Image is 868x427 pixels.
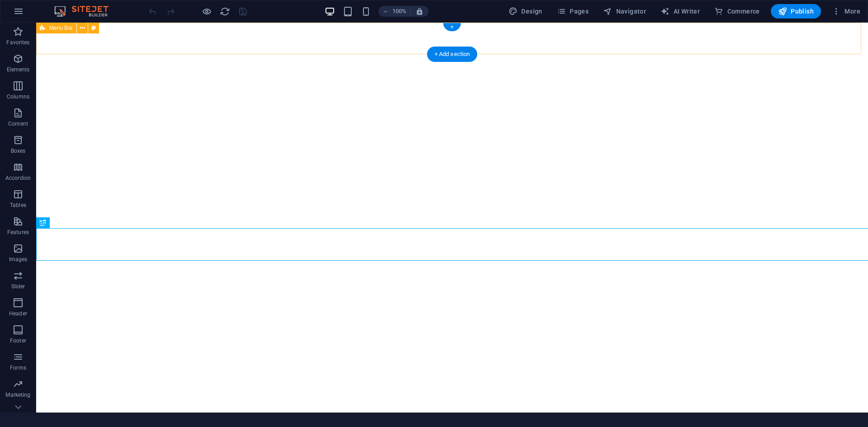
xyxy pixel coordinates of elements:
[415,7,424,15] i: On resize automatically adjust zoom level to fit chosen device.
[11,283,25,290] p: Slider
[771,4,821,19] button: Publish
[427,47,477,62] div: + Add section
[52,6,120,17] img: Editor Logo
[660,7,700,16] span: AI Writer
[6,39,29,46] p: Favorites
[10,337,26,344] p: Footer
[219,6,230,17] button: reload
[49,25,73,31] span: Menu Bar
[378,6,410,17] button: 100%
[714,7,760,16] span: Commerce
[509,7,542,16] span: Design
[11,147,26,155] p: Boxes
[505,4,546,19] button: Design
[5,174,31,182] p: Accordion
[557,7,589,16] span: Pages
[7,66,30,73] p: Elements
[711,4,764,19] button: Commerce
[9,256,28,263] p: Images
[553,4,592,19] button: Pages
[220,6,230,17] i: Reload page
[10,202,26,209] p: Tables
[10,364,26,371] p: Forms
[832,7,860,16] span: More
[657,4,703,19] button: AI Writer
[603,7,646,16] span: Navigator
[7,229,29,236] p: Features
[5,391,30,399] p: Marketing
[778,7,814,16] span: Publish
[392,6,406,17] h6: 100%
[505,4,546,19] div: Design (Ctrl+Alt+Y)
[599,4,650,19] button: Navigator
[8,120,28,127] p: Content
[9,310,27,317] p: Header
[201,6,212,17] button: Click here to leave preview mode and continue editing
[828,4,864,19] button: More
[443,23,461,31] div: +
[7,93,29,100] p: Columns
